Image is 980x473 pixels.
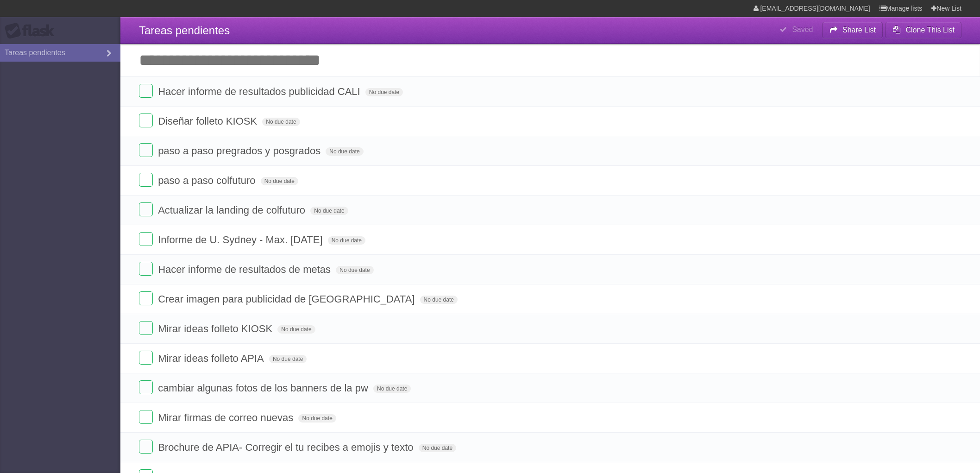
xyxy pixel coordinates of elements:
button: Clone This List [885,22,961,38]
span: Mirar firmas de correo nuevas [158,412,295,423]
span: No due date [326,147,363,156]
span: No due date [365,88,403,96]
span: cambiar algunas fotos de los banners de la pw [158,382,371,394]
label: Done [139,173,153,187]
label: Done [139,84,153,98]
span: No due date [262,118,300,126]
label: Done [139,410,153,424]
div: Flask [5,23,60,39]
span: No due date [419,444,456,452]
span: Informe de U. Sydney - Max. [DATE] [158,234,325,246]
label: Done [139,114,153,127]
span: No due date [336,266,373,274]
span: No due date [373,385,411,393]
span: No due date [328,236,365,245]
span: Tareas pendientes [139,24,230,37]
label: Done [139,143,153,157]
span: No due date [310,207,348,215]
span: No due date [277,325,315,334]
span: Hacer informe de resultados de metas [158,264,333,275]
b: Share List [842,26,876,34]
span: paso a paso colfuturo [158,175,258,186]
span: Actualizar la landing de colfuturo [158,204,308,216]
b: Clone This List [905,26,955,34]
span: Mirar ideas folleto KIOSK [158,323,275,334]
span: Diseñar folleto KIOSK [158,115,259,127]
button: Share List [822,22,883,38]
span: Hacer informe de resultados publicidad CALI [158,86,363,97]
label: Done [139,380,153,394]
label: Done [139,440,153,454]
span: paso a paso pregrados y posgrados [158,145,323,157]
b: Saved [792,25,813,33]
label: Done [139,291,153,305]
label: Done [139,232,153,246]
label: Done [139,351,153,365]
label: Done [139,202,153,216]
span: No due date [261,177,298,185]
span: Crear imagen para publicidad de [GEOGRAPHIC_DATA] [158,293,417,305]
span: Mirar ideas folleto APIA [158,353,266,364]
span: No due date [420,296,458,304]
span: No due date [269,355,307,363]
span: Brochure de APIA- Corregir el tu recibes a emojis y texto [158,441,415,453]
label: Done [139,262,153,276]
label: Done [139,321,153,335]
span: No due date [298,414,336,423]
